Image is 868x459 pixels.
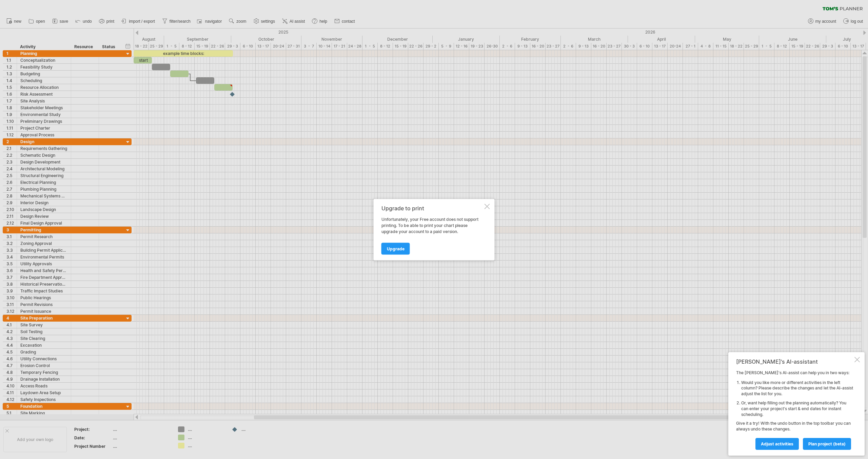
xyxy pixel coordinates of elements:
span: Upgrade [387,246,405,251]
li: Would you like more or different activities in the left column? Please describe the changes and l... [741,380,853,397]
a: Adjust activities [755,438,799,450]
div: Upgrade to print [381,205,483,211]
div: [PERSON_NAME]'s AI-assistant [736,358,853,365]
a: Upgrade [381,243,410,254]
li: Or, want help filling out the planning automatically? You can enter your project's start & end da... [741,400,853,417]
div: The [PERSON_NAME]'s AI-assist can help you in two ways: Give it a try! With the undo button in th... [736,370,853,450]
span: Adjust activities [761,441,793,446]
span: plan project (beta) [808,441,846,446]
a: plan project (beta) [803,438,851,450]
div: Unfortunately, your Free account does not support printing. To be able to print your chart please... [381,216,483,234]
